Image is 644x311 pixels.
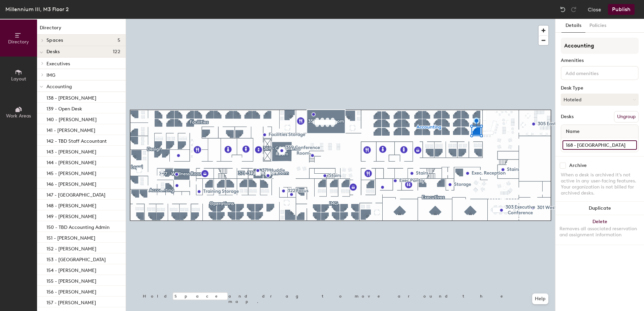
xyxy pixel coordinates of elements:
[46,212,96,219] p: 149 - [PERSON_NAME]
[570,6,577,13] img: Redo
[46,298,96,306] p: 157 - [PERSON_NAME]
[561,94,639,106] button: Hoteled
[559,6,566,13] img: Undo
[46,287,96,295] p: 156 - [PERSON_NAME]
[561,114,574,119] div: Desks
[564,69,625,77] input: Add amenities
[46,266,96,273] p: 154 - [PERSON_NAME]
[614,111,639,123] button: Ungroup
[46,190,105,198] p: 147 - [GEOGRAPHIC_DATA]
[113,49,120,55] span: 122
[46,201,96,209] p: 148 - [PERSON_NAME]
[561,172,639,196] div: When a desk is archived it's not active in any user-facing features. Your organization is not bil...
[562,140,637,150] input: Unnamed desk
[561,58,639,63] div: Amenities
[588,4,601,15] button: Close
[46,169,96,176] p: 145 - [PERSON_NAME]
[555,202,644,215] button: Duplicate
[5,5,69,13] div: Millennium III, M3 Floor 2
[46,61,70,67] span: Executives
[532,293,548,304] button: Help
[118,38,120,43] span: 5
[37,24,126,35] h1: Directory
[561,85,639,91] div: Desk Type
[8,39,29,45] span: Directory
[46,84,72,90] span: Accounting
[46,38,63,43] span: Spaces
[559,226,640,238] div: Removes all associated reservation and assignment information
[562,126,583,138] span: Name
[608,4,635,15] button: Publish
[561,19,585,33] button: Details
[46,126,95,133] p: 141 - [PERSON_NAME]
[46,255,106,263] p: 153 - [GEOGRAPHIC_DATA]
[46,233,95,241] p: 151 - [PERSON_NAME]
[46,244,96,252] p: 152 - [PERSON_NAME]
[46,276,96,284] p: 155 - [PERSON_NAME]
[46,72,55,78] span: IMG
[46,93,96,101] p: 138 - [PERSON_NAME]
[46,49,60,55] span: Desks
[585,19,610,33] button: Policies
[46,179,96,187] p: 146 - [PERSON_NAME]
[569,163,587,168] div: Archive
[46,136,107,144] p: 142 - TBD Staff Accountant
[46,222,109,230] p: 150 - TBD Accounting Admin
[11,76,26,82] span: Layout
[46,158,96,166] p: 144 - [PERSON_NAME]
[46,104,82,112] p: 139 - Open Desk
[555,215,644,245] button: DeleteRemoves all associated reservation and assignment information
[6,113,31,119] span: Work Areas
[46,115,97,123] p: 140 - [PERSON_NAME]
[46,147,96,155] p: 143 - [PERSON_NAME]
